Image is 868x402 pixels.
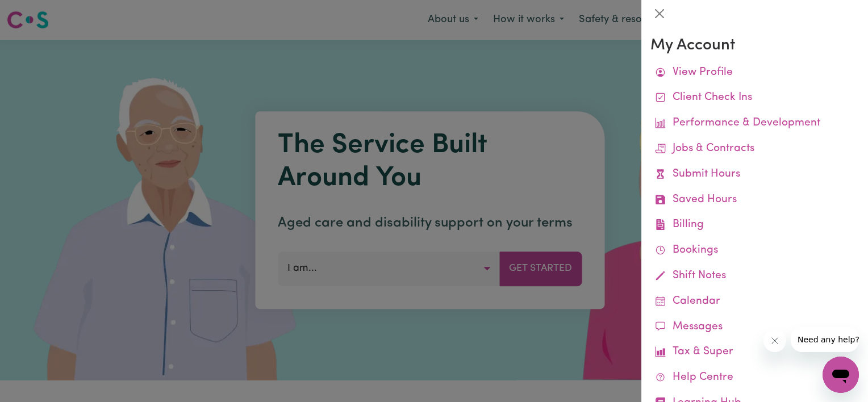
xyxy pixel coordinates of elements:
[650,60,859,86] a: View Profile
[650,340,859,365] a: Tax & Super
[650,212,859,238] a: Billing
[650,187,859,213] a: Saved Hours
[650,111,859,136] a: Performance & Development
[650,85,859,111] a: Client Check Ins
[650,263,859,289] a: Shift Notes
[650,238,859,263] a: Bookings
[791,327,859,352] iframe: Message from company
[650,315,859,340] a: Messages
[650,162,859,187] a: Submit Hours
[650,289,859,315] a: Calendar
[650,136,859,162] a: Jobs & Contracts
[7,8,69,17] span: Need any help?
[650,5,669,23] button: Close
[823,357,859,393] iframe: Button to launch messaging window
[650,365,859,391] a: Help Centre
[650,36,859,56] h3: My Account
[763,329,786,352] iframe: Close message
